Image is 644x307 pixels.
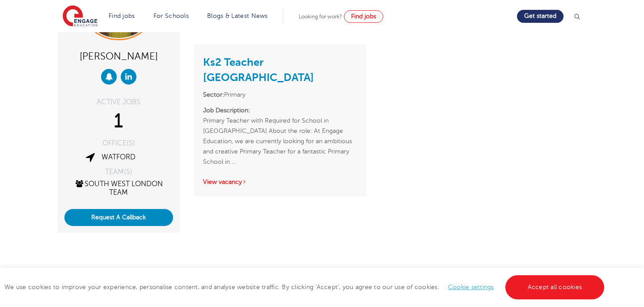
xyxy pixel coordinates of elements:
div: 1 [64,110,173,132]
a: Watford [102,153,136,161]
p: Primary Teacher with Required for School in [GEOGRAPHIC_DATA] About the role: At Engage Education... [203,105,357,167]
div: TEAM(S) [64,168,173,175]
a: Cookie settings [448,284,494,290]
strong: Sector: [203,91,224,98]
button: Request A Callback [64,209,173,226]
a: Find jobs [109,13,135,19]
span: Find jobs [351,13,376,20]
div: [PERSON_NAME] [64,47,173,64]
strong: Job Description: [203,107,250,114]
img: Engage Education [63,5,97,28]
a: View vacancy [203,179,247,185]
a: Ks2 Teacher [GEOGRAPHIC_DATA] [203,56,314,84]
a: Get started [517,10,563,23]
a: Accept all cookies [505,275,605,299]
a: Blogs & Latest News [207,13,268,19]
a: South West London Team [74,180,163,196]
span: We use cookies to improve your experience, personalise content, and analyse website traffic. By c... [4,284,606,290]
div: OFFICE(S) [64,140,173,147]
li: Primary [203,90,357,100]
a: For Schools [153,13,189,19]
a: Find jobs [344,10,383,23]
span: Looking for work? [299,13,342,20]
div: ACTIVE JOBS [64,98,173,106]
